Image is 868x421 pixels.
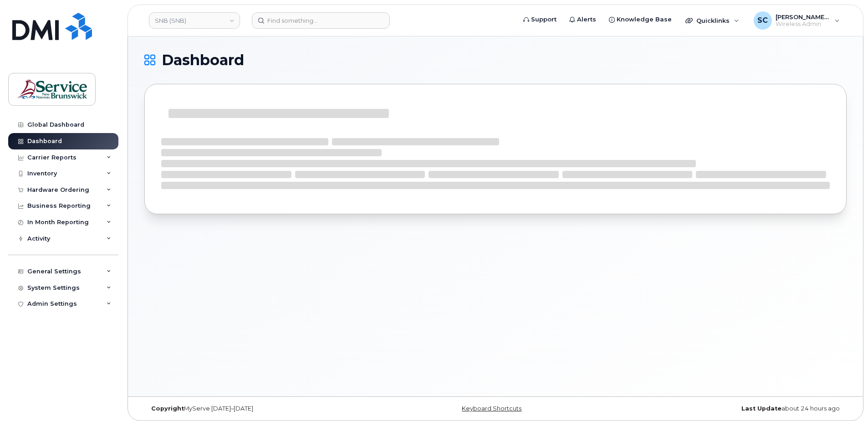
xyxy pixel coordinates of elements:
[144,405,378,412] div: MyServe [DATE]–[DATE]
[462,405,521,412] a: Keyboard Shortcuts
[741,405,781,412] strong: Last Update
[162,53,244,67] span: Dashboard
[151,405,184,412] strong: Copyright
[613,405,847,412] div: about 24 hours ago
